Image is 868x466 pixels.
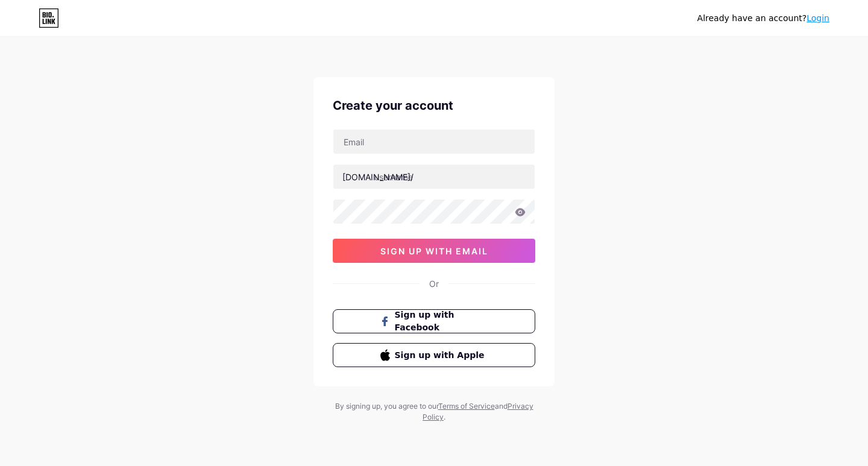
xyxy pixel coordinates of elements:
[429,277,439,290] div: Or
[333,130,535,154] input: Email
[697,12,829,25] div: Already have an account?
[332,401,536,423] div: By signing up, you agree to our and .
[342,171,414,183] div: [DOMAIN_NAME]/
[333,165,535,189] input: username
[380,246,488,256] span: sign up with email
[807,13,829,23] a: Login
[395,309,488,334] span: Sign up with Facebook
[333,309,535,333] button: Sign up with Facebook
[333,239,535,263] button: sign up with email
[333,343,535,367] button: Sign up with Apple
[438,401,495,411] a: Terms of Service
[395,349,488,362] span: Sign up with Apple
[333,96,535,115] div: Create your account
